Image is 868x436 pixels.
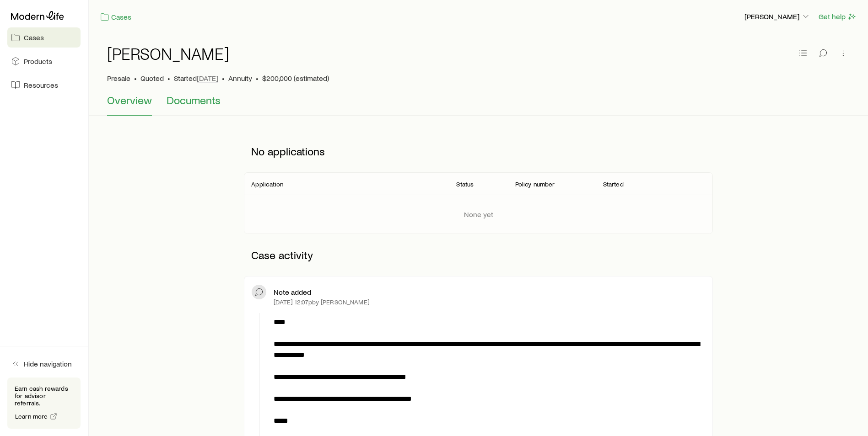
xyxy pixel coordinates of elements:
[107,94,152,106] span: Overview
[174,74,218,83] p: Started
[107,94,850,116] div: Case details tabs
[7,378,81,429] div: Earn cash rewards for advisor referrals.Learn more
[15,413,48,420] span: Learn more
[167,94,221,106] span: Documents
[274,298,370,306] p: [DATE] 12:07p by [PERSON_NAME]
[7,75,81,95] a: Resources
[134,74,137,83] span: •
[107,74,130,83] p: Presale
[24,33,44,42] span: Cases
[744,11,811,22] button: [PERSON_NAME]
[603,181,624,188] p: Started
[7,27,81,48] a: Cases
[167,74,170,83] span: •
[256,74,259,83] span: •
[464,210,493,219] p: None yet
[515,181,555,188] p: Policy number
[244,138,712,165] p: No applications
[818,11,857,22] button: Get help
[744,12,810,21] p: [PERSON_NAME]
[24,359,72,368] span: Hide navigation
[456,181,474,188] p: Status
[24,80,58,90] span: Resources
[197,74,218,83] span: [DATE]
[107,44,229,63] h1: [PERSON_NAME]
[15,385,73,407] p: Earn cash rewards for advisor referrals.
[24,57,52,66] span: Products
[100,12,132,22] a: Cases
[7,51,81,71] a: Products
[251,181,283,188] p: Application
[244,241,712,269] p: Case activity
[262,74,329,83] span: $200,000 (estimated)
[222,74,225,83] span: •
[274,287,311,297] p: Note added
[140,74,164,83] span: Quoted
[228,74,252,83] span: Annuity
[7,354,81,374] button: Hide navigation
